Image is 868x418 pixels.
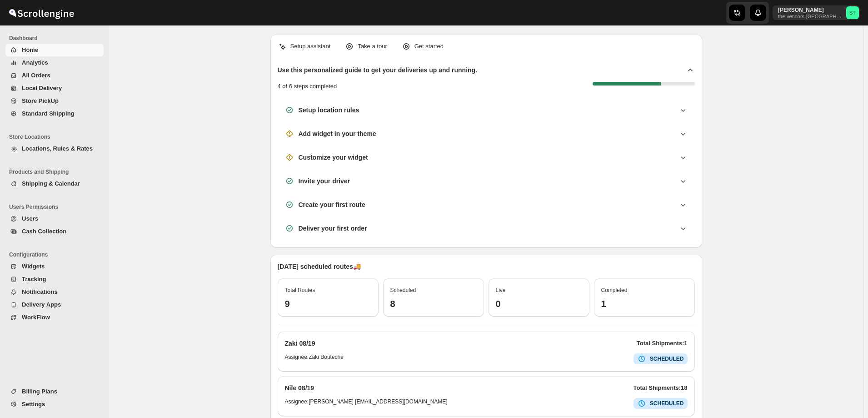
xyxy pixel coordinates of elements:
h3: Create your first route [299,200,365,209]
span: Users Permissions [9,203,105,211]
p: 4 of 6 steps completed [278,82,337,91]
p: Setup assistant [290,42,331,51]
p: Total Shipments: 18 [634,383,688,393]
h3: 8 [390,298,477,309]
button: Home [5,44,104,56]
button: Notifications [5,286,104,298]
span: Configurations [9,251,105,258]
p: [PERSON_NAME] [778,6,843,14]
button: Delivery Apps [5,298,104,311]
span: Delivery Apps [22,301,61,308]
h3: Deliver your first order [299,224,367,233]
span: Completed [601,287,628,293]
span: Live [496,287,506,293]
button: Analytics [5,56,104,69]
b: SCHEDULED [650,356,684,362]
h3: 9 [285,298,371,309]
img: ScrollEngine [7,1,75,24]
p: Get started [414,42,444,51]
b: SCHEDULED [650,400,684,407]
p: Total Shipments: 1 [637,339,688,348]
span: Users [22,215,38,222]
span: Shipping & Calendar [22,180,80,187]
span: Billing Plans [22,388,57,395]
span: Tracking [22,276,46,282]
button: All Orders [5,69,104,82]
h6: Assignee: [PERSON_NAME] [EMAIL_ADDRESS][DOMAIN_NAME] [285,398,448,409]
span: Notifications [22,288,58,295]
span: Store Locations [9,133,105,141]
span: Locations, Rules & Rates [22,145,93,152]
span: Standard Shipping [22,110,75,117]
button: User menu [773,5,860,20]
button: Billing Plans [5,385,104,398]
button: Shipping & Calendar [5,177,104,190]
h2: Zaki 08/19 [285,339,315,348]
span: Total Routes [285,287,315,293]
span: Home [22,46,38,53]
span: Settings [22,401,45,408]
span: Dashboard [9,35,105,42]
span: Store PickUp [22,97,59,104]
h3: Setup location rules [299,106,359,115]
span: WorkFlow [22,314,50,321]
button: Tracking [5,273,104,286]
h3: Customize your widget [299,153,368,162]
button: Cash Collection [5,225,104,238]
span: Simcha Trieger [846,6,859,19]
button: Widgets [5,260,104,273]
span: Scheduled [390,287,416,293]
p: the-vendors-[GEOGRAPHIC_DATA] [778,14,843,19]
h3: 0 [496,298,582,309]
span: All Orders [22,72,50,79]
button: Settings [5,398,104,411]
h3: 1 [601,298,688,309]
span: Local Delivery [22,85,62,91]
p: Take a tour [358,42,387,51]
h3: Add widget in your theme [299,129,376,138]
h3: Invite your driver [299,176,350,186]
h6: Assignee: Zaki Bouteche [285,353,344,364]
button: WorkFlow [5,311,104,324]
text: ST [849,10,856,15]
span: Cash Collection [22,228,66,235]
span: Products and Shipping [9,168,105,176]
span: Widgets [22,263,45,270]
span: Analytics [22,59,48,66]
button: Users [5,212,104,225]
h2: Nile 08/19 [285,383,314,393]
h2: Use this personalized guide to get your deliveries up and running. [278,65,478,75]
p: [DATE] scheduled routes 🚚 [278,262,695,271]
button: Locations, Rules & Rates [5,142,104,155]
